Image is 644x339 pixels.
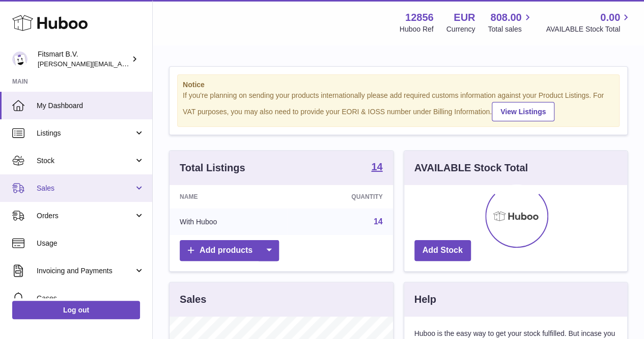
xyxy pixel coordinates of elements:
[488,24,533,34] span: Total sales
[374,217,383,226] a: 14
[405,11,434,24] strong: 12856
[37,156,134,166] span: Stock
[38,49,129,69] div: Fitsmart B.V.
[37,128,134,138] span: Listings
[180,161,245,175] h3: Total Listings
[38,60,204,68] span: [PERSON_NAME][EMAIL_ADDRESS][DOMAIN_NAME]
[37,294,145,303] span: Cases
[180,240,279,261] a: Add products
[287,185,393,208] th: Quantity
[12,301,140,319] a: Log out
[371,162,382,174] a: 14
[546,11,632,34] a: 0.00 AVAILABLE Stock Total
[414,161,528,175] h3: AVAILABLE Stock Total
[37,101,145,111] span: My Dashboard
[12,51,27,67] img: jonathan@leaderoo.com
[37,211,134,221] span: Orders
[414,240,471,261] a: Add Stock
[37,184,134,193] span: Sales
[490,11,521,24] span: 808.00
[170,185,287,208] th: Name
[180,293,206,306] h3: Sales
[170,208,287,235] td: With Huboo
[400,24,434,34] div: Huboo Ref
[454,11,475,24] strong: EUR
[488,11,533,34] a: 808.00 Total sales
[183,80,614,90] strong: Notice
[414,293,436,306] h3: Help
[546,24,632,34] span: AVAILABLE Stock Total
[371,162,382,172] strong: 14
[37,239,145,248] span: Usage
[600,11,620,24] span: 0.00
[37,266,134,276] span: Invoicing and Payments
[492,102,554,121] a: View Listings
[183,91,614,121] div: If you're planning on sending your products internationally please add required customs informati...
[446,24,475,34] div: Currency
